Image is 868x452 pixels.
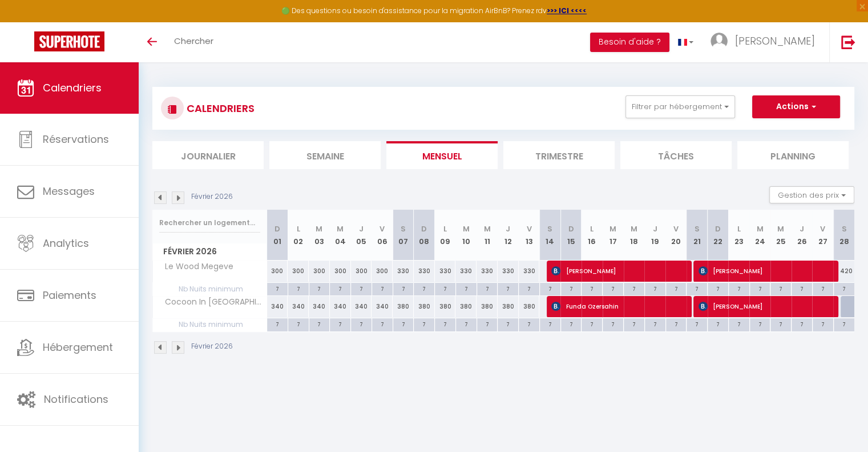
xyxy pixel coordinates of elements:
span: Hébergement [43,340,113,354]
div: 300 [267,261,288,282]
div: 7 [372,318,393,329]
th: 19 [644,210,665,261]
div: 340 [288,296,309,317]
div: 7 [770,283,791,294]
div: 330 [414,261,435,282]
abbr: S [841,223,846,234]
div: 7 [267,318,288,329]
th: 14 [539,210,560,261]
div: 7 [309,283,330,294]
div: 7 [792,318,812,329]
div: 7 [603,283,623,294]
span: Notifications [44,392,108,406]
div: 7 [561,283,582,294]
div: 330 [435,261,456,282]
th: 06 [372,210,393,261]
span: Messages [43,184,95,198]
li: Planning [737,141,849,169]
abbr: J [506,223,510,234]
span: Réservations [43,132,109,146]
div: 7 [834,283,854,294]
span: Le Wood Megeve [155,261,236,273]
abbr: J [653,223,657,234]
th: 09 [435,210,456,261]
div: 7 [351,318,372,329]
button: Filtrer par hébergement [625,95,735,118]
th: 27 [812,210,833,261]
abbr: M [463,223,470,234]
div: 7 [624,283,644,294]
a: Chercher [165,22,222,62]
div: 380 [519,296,540,317]
span: Nb Nuits minimum [153,318,267,331]
div: 7 [561,318,582,329]
button: Actions [752,95,840,118]
abbr: M [631,223,637,234]
abbr: M [777,223,784,234]
div: 7 [498,283,518,294]
th: 04 [330,210,351,261]
div: 7 [309,318,330,329]
div: 7 [288,318,309,329]
abbr: J [359,223,364,234]
div: 7 [393,283,414,294]
th: 10 [455,210,477,261]
abbr: L [443,223,447,234]
abbr: S [401,223,406,234]
div: 7 [456,318,477,329]
img: logout [841,35,855,49]
div: 7 [708,283,728,294]
span: Février 2026 [153,243,267,260]
a: >>> ICI <<<< [547,6,587,15]
th: 02 [288,210,309,261]
div: 7 [519,318,539,329]
li: Tâches [620,141,732,169]
th: 16 [582,210,603,261]
div: 7 [813,283,833,294]
div: 7 [435,318,455,329]
span: Funda Ozersahin [551,295,685,317]
img: Super Booking [34,31,104,51]
div: 330 [477,261,498,282]
div: 7 [645,318,665,329]
div: 7 [813,318,833,329]
li: Semaine [269,141,381,169]
abbr: J [800,223,804,234]
th: 12 [498,210,519,261]
th: 15 [560,210,582,261]
div: 330 [519,261,540,282]
abbr: D [421,223,427,234]
span: [PERSON_NAME] [699,260,832,282]
div: 300 [372,261,393,282]
th: 07 [393,210,414,261]
th: 23 [728,210,749,261]
th: 08 [414,210,435,261]
div: 330 [393,261,414,282]
div: 380 [435,296,456,317]
li: Journalier [152,141,264,169]
div: 7 [770,318,791,329]
div: 380 [498,296,519,317]
th: 17 [603,210,624,261]
div: 380 [414,296,435,317]
div: 340 [330,296,351,317]
li: Mensuel [386,141,498,169]
div: 7 [351,283,372,294]
img: ... [710,33,728,50]
abbr: D [568,223,574,234]
abbr: M [609,223,616,234]
div: 7 [477,318,498,329]
div: 7 [498,318,518,329]
div: 7 [666,318,687,329]
div: 340 [372,296,393,317]
abbr: L [590,223,594,234]
div: 7 [666,283,687,294]
abbr: V [673,223,679,234]
span: Calendriers [43,81,102,95]
div: 7 [792,283,812,294]
div: 380 [393,296,414,317]
div: 7 [603,318,623,329]
div: 7 [729,283,749,294]
div: 300 [288,261,309,282]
